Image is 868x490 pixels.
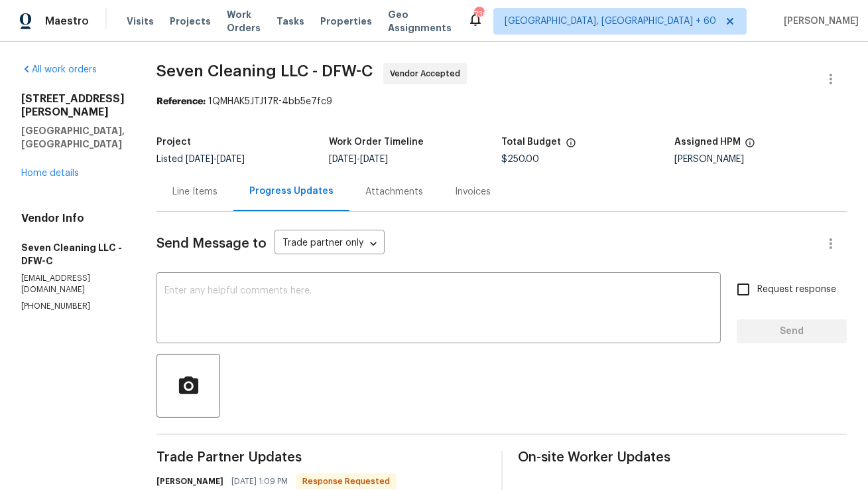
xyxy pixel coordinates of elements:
[388,8,452,35] span: Geo Assignments
[505,15,716,28] span: [GEOGRAPHIC_DATA], [GEOGRAPHIC_DATA] + 60
[231,475,288,488] span: [DATE] 1:09 PM
[170,15,211,28] span: Projects
[186,155,245,164] span: -
[186,155,214,164] span: [DATE]
[21,92,125,119] h2: [STREET_ADDRESS][PERSON_NAME]
[156,237,267,250] span: Send Message to
[156,137,191,147] h5: Project
[127,15,154,28] span: Visits
[502,155,540,164] span: $250.00
[21,124,125,151] h5: [GEOGRAPHIC_DATA], [GEOGRAPHIC_DATA]
[249,185,334,198] div: Progress Updates
[757,283,836,297] span: Request response
[360,155,388,164] span: [DATE]
[45,15,89,28] span: Maestro
[566,137,576,155] span: The total cost of line items that have been proposed by Opendoor. This sum includes line items th...
[156,475,223,488] h6: [PERSON_NAME]
[320,15,372,28] span: Properties
[390,67,465,80] span: Vendor Accepted
[474,8,483,21] div: 739
[778,15,859,28] span: [PERSON_NAME]
[519,451,847,464] span: On-site Worker Updates
[329,137,424,147] h5: Work Order Timeline
[21,273,125,295] p: [EMAIL_ADDRESS][DOMAIN_NAME]
[172,185,217,199] div: Line Items
[156,63,373,79] span: Seven Cleaning LLC - DFW-C
[227,8,261,35] span: Work Orders
[21,65,97,74] a: All work orders
[329,155,357,164] span: [DATE]
[217,155,245,164] span: [DATE]
[455,185,491,199] div: Invoices
[21,169,79,178] a: Home details
[21,241,125,268] h5: Seven Cleaning LLC - DFW-C
[502,137,562,147] h5: Total Budget
[156,155,245,164] span: Listed
[365,185,423,199] div: Attachments
[156,451,485,464] span: Trade Partner Updates
[674,137,741,147] h5: Assigned HPM
[156,97,206,106] b: Reference:
[156,95,847,108] div: 1QMHAK5JTJ17R-4bb5e7fc9
[275,233,385,255] div: Trade partner only
[329,155,388,164] span: -
[277,17,304,26] span: Tasks
[297,475,395,488] span: Response Requested
[745,137,755,155] span: The hpm assigned to this work order.
[21,212,125,225] h4: Vendor Info
[674,155,847,164] div: [PERSON_NAME]
[21,301,125,312] p: [PHONE_NUMBER]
